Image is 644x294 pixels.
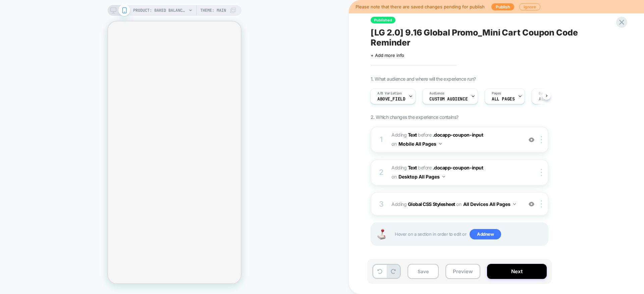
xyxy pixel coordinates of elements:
img: crossed eye [529,201,534,207]
button: Publish [491,3,514,10]
b: Text [408,165,417,170]
span: Published [371,17,395,23]
span: .docapp-coupon-input [433,132,483,138]
button: Desktop All Pages [398,172,445,181]
b: Text [408,132,417,138]
img: Joystick [375,229,388,239]
img: down arrow [439,143,442,145]
button: Ignore [519,3,540,10]
span: Add new [470,229,501,240]
span: on [456,200,461,208]
span: .docapp-coupon-input [433,165,483,170]
b: Global CSS Stylesheet [408,201,455,207]
img: down arrow [442,176,445,177]
button: Mobile All Pages [398,139,442,149]
span: + Add more info [371,53,404,58]
span: Adding [391,199,519,209]
img: close [541,200,542,208]
img: close [541,136,542,143]
div: 2 [378,166,385,179]
span: ALL DEVICES [539,97,567,101]
span: Adding [391,165,417,170]
span: 1. What audience and where will the experience run? [371,76,476,82]
img: crossed eye [529,137,534,143]
div: 1 [378,133,385,146]
span: [LG 2.0] 9.16 Global Promo_Mini Cart Coupon Code Reminder [371,27,615,48]
span: BEFORE [418,132,431,138]
button: Next [487,264,547,279]
span: Audience [429,91,444,96]
span: Pages [492,91,501,96]
span: on [391,172,396,181]
img: close [541,169,542,176]
span: Devices [539,91,552,96]
button: Preview [445,264,480,279]
span: ALL PAGES [492,97,515,101]
span: 2. Which changes the experience contains? [371,114,458,120]
span: BEFORE [418,165,431,170]
span: PRODUCT: Baked Balance-n-Brighten Color Correcting Foundation [133,5,187,16]
span: A/B Variation [377,91,402,96]
button: All Devices All Pages [463,199,516,209]
span: Adding [391,132,417,138]
button: Save [408,264,439,279]
span: Above_Field [377,97,405,101]
div: 3 [378,198,385,211]
img: down arrow [513,203,516,205]
span: on [391,140,396,148]
span: Hover on a section in order to edit or [395,229,544,240]
span: Custom Audience [429,97,468,101]
span: Theme: MAIN [200,5,226,16]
